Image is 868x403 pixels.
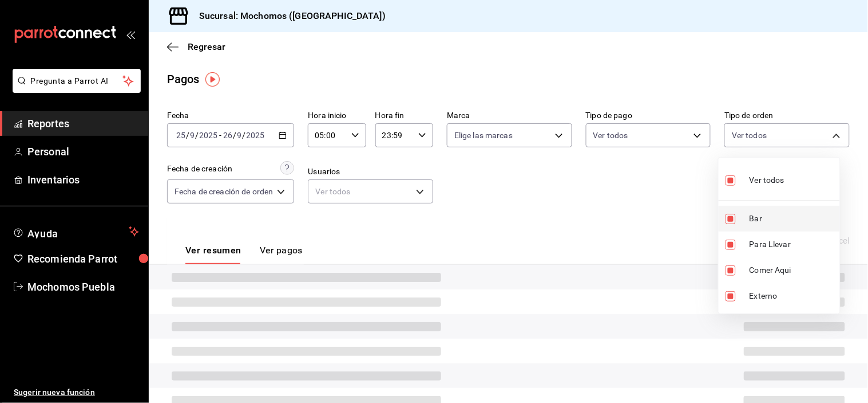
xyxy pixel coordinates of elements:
span: Ver todos [750,174,784,186]
img: Tooltip marker [205,72,220,87]
span: Para Llevar [750,238,835,251]
span: Externo [750,290,835,302]
span: Comer Aqui [750,264,835,276]
span: Bar [750,213,835,225]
